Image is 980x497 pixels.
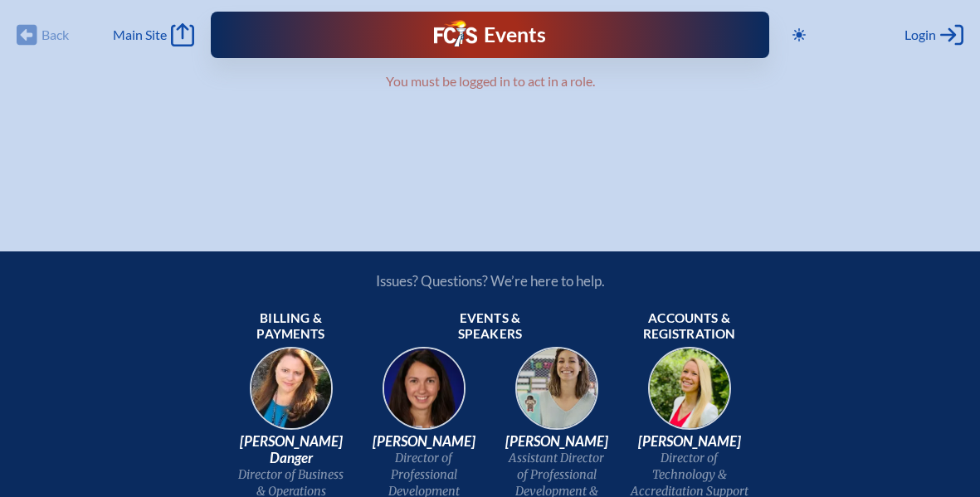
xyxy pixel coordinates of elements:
[113,23,194,46] a: Main Site
[60,73,920,90] p: You must be logged in to act in a role.
[232,310,351,344] span: Billing & payments
[113,27,167,43] span: Main Site
[636,342,743,448] img: b1ee34a6-5a78-4519-85b2-7190c4823173
[434,20,546,50] a: FCIS LogoEvents
[630,310,749,344] span: Accounts & registration
[484,25,546,46] h1: Events
[238,342,344,448] img: 9c64f3fb-7776-47f4-83d7-46a341952595
[232,433,351,466] span: [PERSON_NAME] Danger
[371,342,477,448] img: 94e3d245-ca72-49ea-9844-ae84f6d33c0f
[431,310,550,344] span: Events & speakers
[497,433,617,450] span: [PERSON_NAME]
[364,433,484,450] span: [PERSON_NAME]
[198,272,783,290] p: Issues? Questions? We’re here to help.
[904,27,936,43] span: Login
[434,20,477,46] img: Florida Council of Independent Schools
[504,342,610,448] img: 545ba9c4-c691-43d5-86fb-b0a622cbeb82
[377,20,603,50] div: FCIS Events — Future ready
[630,433,749,450] span: [PERSON_NAME]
